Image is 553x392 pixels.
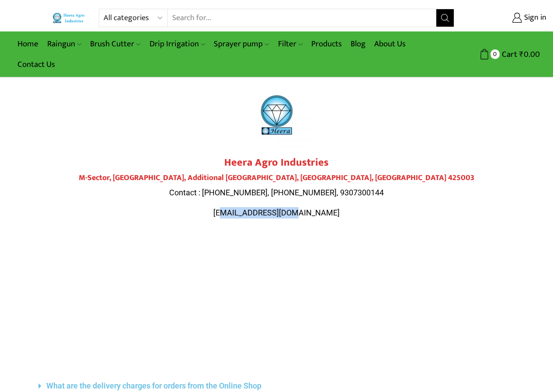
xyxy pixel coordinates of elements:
input: Search for... [168,9,436,27]
a: Brush Cutter [86,34,145,54]
bdi: 0.00 [519,48,540,61]
h4: M-Sector, [GEOGRAPHIC_DATA], Additional [GEOGRAPHIC_DATA], [GEOGRAPHIC_DATA], [GEOGRAPHIC_DATA] 4... [32,173,522,183]
a: Drip Irrigation [145,34,209,54]
a: Sprayer pump [209,34,273,54]
span: ₹ [519,48,524,61]
a: What are the delivery charges for orders from the Online Shop [46,381,261,390]
a: Home [13,34,43,54]
span: Sign in [522,12,546,24]
a: Sign in [467,10,546,26]
strong: Heera Agro Industries [224,154,329,171]
span: [EMAIL_ADDRESS][DOMAIN_NAME] [213,208,340,217]
img: heera-logo-1000 [244,82,310,148]
span: 0 [490,49,500,59]
a: Raingun [43,34,86,54]
a: Products [307,34,346,54]
iframe: Plot No.119, M-Sector, Patil Nagar, MIDC, Jalgaon, Maharashtra 425003 [32,236,522,367]
a: Filter [274,34,307,54]
button: Search button [436,9,454,27]
a: Contact Us [13,54,59,75]
a: Blog [346,34,370,54]
span: Cart [500,49,517,60]
a: About Us [370,34,410,54]
a: 0 Cart ₹0.00 [463,46,540,62]
span: Contact : [PHONE_NUMBER], [PHONE_NUMBER], 9307300144 [169,188,384,197]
